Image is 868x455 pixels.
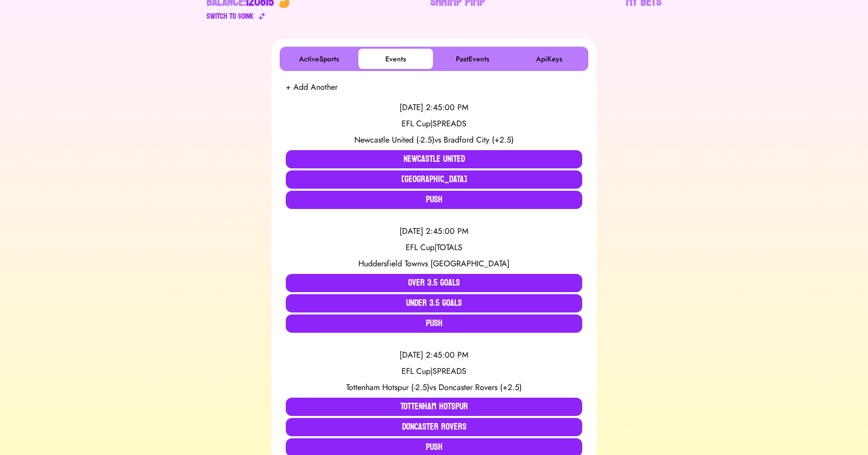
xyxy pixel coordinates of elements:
[286,118,582,130] div: EFL Cup | SPREADS
[358,258,421,269] span: Huddersfield Town
[286,365,582,377] div: EFL Cup | SPREADS
[286,150,582,168] button: Newcastle United
[286,191,582,209] button: Push
[435,49,510,69] button: PastEvents
[439,381,522,393] span: Doncaster Rovers (+2.5)
[282,49,356,69] button: ActiveSports
[286,418,582,436] button: Doncaster Rovers
[286,294,582,312] button: Under 3.5 Goals
[286,258,582,270] div: vs
[286,241,582,254] div: EFL Cup | TOTALS
[286,225,582,237] div: [DATE] 2:45:00 PM
[346,381,429,393] span: Tottenham Hotspur (-2.5)
[286,314,582,333] button: Push
[286,381,582,394] div: vs
[286,398,582,416] button: Tottenham Hotspur
[286,274,582,292] button: Over 3.5 Goals
[430,258,510,269] span: [GEOGRAPHIC_DATA]
[286,170,582,189] button: [GEOGRAPHIC_DATA]
[358,49,433,69] button: Events
[286,101,582,114] div: [DATE] 2:45:00 PM
[286,134,582,146] div: vs
[207,10,254,22] div: Switch to $ OINK
[512,49,586,69] button: ApiKeys
[444,134,514,146] span: Bradford City (+2.5)
[286,81,338,93] button: + Add Another
[286,349,582,361] div: [DATE] 2:45:00 PM
[354,134,435,146] span: Newcastle United (-2.5)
